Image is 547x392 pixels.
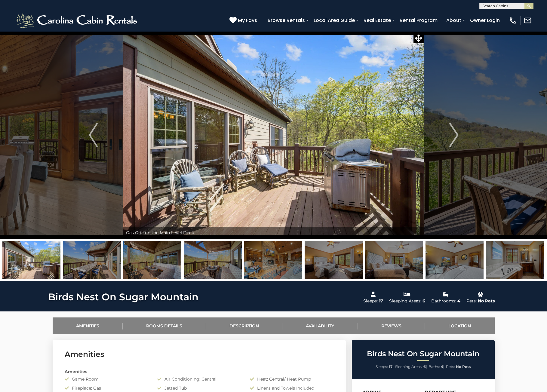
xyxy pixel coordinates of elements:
strong: 4 [441,364,443,369]
img: phone-regular-white.png [509,16,517,25]
img: 168603415 [123,241,181,279]
a: Reviews [358,317,425,334]
a: Description [206,317,283,334]
span: Sleeping Areas: [395,364,423,369]
a: Local Area Guide [311,15,358,26]
img: arrow [449,123,458,147]
div: Gas Grill on the Main Level Deck [123,227,424,239]
strong: No Pets [456,364,471,369]
img: 168603423 [426,241,484,279]
strong: 6 [423,364,426,369]
img: 168603420 [305,241,363,279]
li: | [395,363,427,371]
strong: 17 [389,364,392,369]
img: 168603416 [184,241,242,279]
span: My Favs [238,17,257,24]
a: About [443,15,464,26]
a: My Favs [229,17,259,24]
div: Linens and Towels Included [245,385,338,391]
a: Owner Login [467,15,503,26]
span: Baths: [429,364,440,369]
h2: Birds Nest On Sugar Mountain [353,350,493,358]
li: | [429,363,444,371]
div: Air Conditioning: Central [153,376,245,382]
a: Real Estate [361,15,394,26]
img: 168603413 [63,241,121,279]
div: Fireplace: Gas [60,385,153,391]
div: Heat: Central/ Heat Pump [245,376,338,382]
img: 168603398 [244,241,302,279]
img: 168603421 [365,241,423,279]
a: Browse Rentals [265,15,308,26]
img: 168603424 [486,241,544,279]
a: Amenities [53,317,123,334]
img: arrow [89,123,98,147]
a: Location [425,317,495,334]
img: 168603414 [2,241,60,279]
li: | [376,363,394,371]
span: Sleeps: [376,364,388,369]
button: Previous [63,31,123,239]
a: Availability [282,317,358,334]
a: Rooms Details [123,317,206,334]
img: mail-regular-white.png [524,16,532,25]
img: White-1-2.png [15,11,140,29]
a: Rental Program [397,15,441,26]
span: Pets: [446,364,455,369]
div: Jetted Tub [153,385,245,391]
div: Amenities [60,369,338,375]
button: Next [424,31,484,239]
h3: Amenities [65,349,334,360]
div: Game Room [60,376,153,382]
